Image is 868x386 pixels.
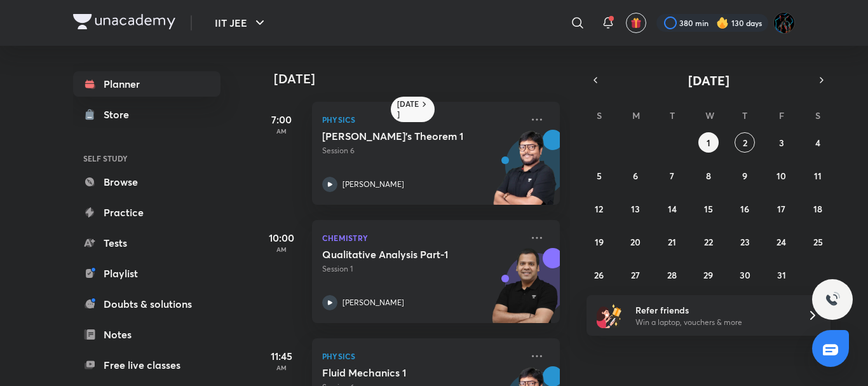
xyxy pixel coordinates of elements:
abbr: October 2, 2025 [743,137,747,149]
h5: Fluid Mechanics 1 [322,366,480,379]
abbr: October 20, 2025 [630,236,641,248]
abbr: October 31, 2025 [777,269,786,281]
button: October 15, 2025 [698,198,719,219]
button: October 16, 2025 [735,198,755,219]
abbr: October 23, 2025 [740,236,750,248]
h5: 10:00 [256,230,307,245]
button: October 12, 2025 [589,198,609,219]
p: Physics [322,348,522,364]
p: Session 6 [322,145,522,156]
abbr: October 30, 2025 [740,269,750,281]
button: October 31, 2025 [771,265,792,285]
abbr: October 9, 2025 [742,170,747,182]
img: unacademy [490,248,560,336]
button: October 19, 2025 [589,231,609,252]
button: October 13, 2025 [625,198,646,219]
abbr: October 18, 2025 [813,203,822,215]
abbr: October 7, 2025 [670,170,674,182]
h6: SELF STUDY [73,148,220,169]
abbr: October 29, 2025 [703,269,713,281]
abbr: October 1, 2025 [707,137,710,149]
abbr: Friday [779,109,784,121]
a: Playlist [73,261,220,286]
button: October 21, 2025 [662,231,682,252]
a: Browse [73,169,220,195]
h6: Refer friends [635,303,792,317]
abbr: October 26, 2025 [594,269,604,281]
abbr: Thursday [742,109,747,121]
abbr: October 11, 2025 [814,170,822,182]
img: ttu [825,292,840,307]
a: Tests [73,230,220,256]
h5: 11:45 [256,348,307,364]
abbr: Sunday [597,109,602,121]
button: October 22, 2025 [698,231,719,252]
a: Practice [73,200,220,225]
button: October 25, 2025 [808,231,828,252]
button: October 24, 2025 [771,231,792,252]
img: avatar [630,17,642,29]
abbr: October 16, 2025 [740,203,749,215]
abbr: October 5, 2025 [597,170,602,182]
abbr: October 8, 2025 [706,170,711,182]
abbr: October 22, 2025 [704,236,713,248]
button: October 28, 2025 [662,265,682,285]
abbr: October 13, 2025 [631,203,640,215]
a: Company Logo [73,14,175,32]
p: Chemistry [322,230,522,245]
img: unacademy [490,130,560,217]
p: Physics [322,112,522,127]
button: October 14, 2025 [662,198,682,219]
abbr: October 12, 2025 [595,203,603,215]
abbr: October 14, 2025 [668,203,677,215]
h5: Qualitative Analysis Part-1 [322,248,480,261]
abbr: October 4, 2025 [815,137,820,149]
button: October 3, 2025 [771,132,792,153]
button: October 20, 2025 [625,231,646,252]
span: [DATE] [688,72,729,89]
button: October 7, 2025 [662,165,682,186]
button: October 27, 2025 [625,265,646,285]
img: Company Logo [73,14,175,29]
p: [PERSON_NAME] [342,297,404,308]
button: October 9, 2025 [735,165,755,186]
button: October 1, 2025 [698,132,719,153]
button: October 17, 2025 [771,198,792,219]
button: October 23, 2025 [735,231,755,252]
abbr: October 27, 2025 [631,269,640,281]
button: [DATE] [604,71,813,89]
abbr: October 25, 2025 [813,236,823,248]
button: October 6, 2025 [625,165,646,186]
a: Free live classes [73,352,220,378]
abbr: October 3, 2025 [779,137,784,149]
abbr: October 6, 2025 [633,170,638,182]
abbr: October 10, 2025 [776,170,786,182]
button: October 18, 2025 [808,198,828,219]
p: AM [256,245,307,253]
a: Planner [73,71,220,97]
button: October 30, 2025 [735,265,755,285]
button: avatar [626,13,646,33]
p: AM [256,127,307,135]
img: Umang Raj [773,12,795,34]
button: October 2, 2025 [735,132,755,153]
h6: [DATE] [397,99,419,120]
a: Store [73,102,220,127]
img: referral [597,303,622,328]
abbr: October 15, 2025 [704,203,713,215]
abbr: Monday [632,109,640,121]
a: Doubts & solutions [73,291,220,317]
button: October 10, 2025 [771,165,792,186]
abbr: October 19, 2025 [595,236,604,248]
abbr: Tuesday [670,109,675,121]
abbr: October 24, 2025 [776,236,786,248]
h5: 7:00 [256,112,307,127]
p: [PERSON_NAME] [342,179,404,190]
p: Win a laptop, vouchers & more [635,317,792,328]
button: IIT JEE [207,10,275,36]
abbr: Wednesday [705,109,714,121]
img: streak [716,17,729,29]
button: October 11, 2025 [808,165,828,186]
p: AM [256,364,307,371]
h4: [DATE] [274,71,573,86]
